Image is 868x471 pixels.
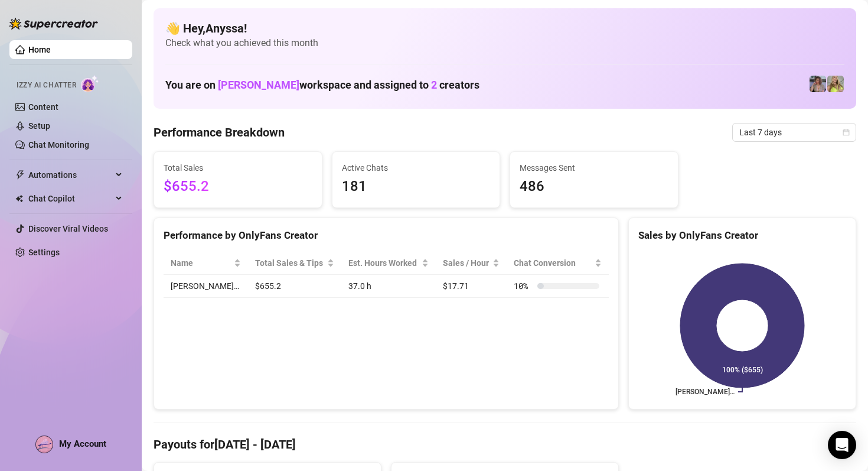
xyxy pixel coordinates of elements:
[165,37,844,50] span: Check what you achieved this month
[810,76,826,92] img: Sara
[28,140,89,150] a: Chat Monitoring
[164,228,609,243] div: Performance by OnlyFans Creator
[17,80,76,91] span: Izzy AI Chatter
[28,189,112,208] span: Chat Copilot
[36,436,53,453] img: ACg8ocLWxpKo4-Aq2oSoA9O7p2bKlxmzLPyT0S1M-ZgZxjldZSiAyYAP=s96-c
[28,224,108,233] a: Discover Viral Videos
[165,20,844,37] h4: 👋 Hey, Anyssa !
[443,256,491,269] span: Sales / Hour
[739,124,849,141] span: Last 7 days
[514,280,533,293] span: 10 %
[828,431,856,459] div: Open Intercom Messenger
[342,176,491,198] span: 181
[28,248,60,257] a: Settings
[676,388,735,396] text: [PERSON_NAME]…
[28,45,51,54] a: Home
[28,102,58,112] a: Content
[342,161,491,174] span: Active Chats
[15,194,23,203] img: Chat Copilot
[164,275,248,298] td: [PERSON_NAME]…
[171,256,231,269] span: Name
[348,256,419,269] div: Est. Hours Worked
[59,438,106,449] span: My Account
[164,252,248,275] th: Name
[436,275,507,298] td: $17.71
[164,161,312,174] span: Total Sales
[341,275,435,298] td: 37.0 h
[154,124,285,141] h4: Performance Breakdown
[248,275,341,298] td: $655.2
[507,252,609,275] th: Chat Conversion
[431,79,437,91] span: 2
[514,256,592,269] span: Chat Conversion
[436,252,507,275] th: Sales / Hour
[9,18,98,30] img: logo-BBDzfeDw.svg
[218,79,299,91] span: [PERSON_NAME]
[520,161,668,174] span: Messages Sent
[81,75,99,92] img: AI Chatter
[165,79,479,92] h1: You are on workspace and assigned to creators
[520,176,668,198] span: 486
[248,252,341,275] th: Total Sales & Tips
[15,170,25,180] span: thunderbolt
[255,256,325,269] span: Total Sales & Tips
[28,121,50,131] a: Setup
[28,165,112,184] span: Automations
[843,129,850,136] span: calendar
[638,228,846,243] div: Sales by OnlyFans Creator
[827,76,844,92] img: Joslyn
[164,176,312,198] span: $655.2
[154,436,856,453] h4: Payouts for [DATE] - [DATE]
